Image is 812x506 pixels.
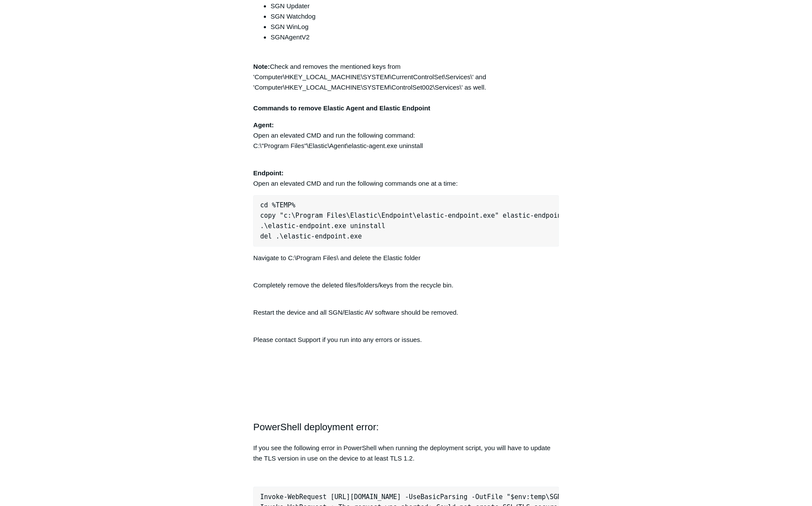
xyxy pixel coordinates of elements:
[253,61,559,113] p: Check and removes the mentioned keys from 'Computer\HKEY_LOCAL_MACHINE\SYSTEM\CurrentControlSet\S...
[253,121,274,129] strong: Agent:
[253,195,559,246] pre: cd %TEMP% copy "c:\Program Files\Elastic\Endpoint\elastic-endpoint.exe" elastic-endpoint.exe .\el...
[253,297,559,328] p: Restart the device and all SGN/Elastic AV software should be removed.
[253,169,284,177] strong: Endpoint:
[253,419,559,434] h2: PowerShell deployment error:
[253,158,559,189] p: Open an elevated CMD and run the following commands one at a time:
[271,32,559,53] li: SGNAgentV2
[253,63,270,70] strong: Note:
[253,120,559,151] p: Open an elevated CMD and run the following command: C:\"Program Files"\Elastic\Agent\elastic-agen...
[253,253,559,263] p: Navigate to C:\Program Files\ and delete the Elastic folder
[253,104,430,112] strong: Commands to remove Elastic Agent and Elastic Endpoint
[253,442,559,463] p: If you see the following error in PowerShell when running the deployment script, you will have to...
[271,22,559,32] li: SGN WinLog
[253,270,559,290] p: Completely remove the deleted files/folders/keys from the recycle bin.
[271,11,559,22] li: SGN Watchdog
[271,1,559,11] li: SGN Updater
[253,335,559,345] p: Please contact Support if you run into any errors or issues.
